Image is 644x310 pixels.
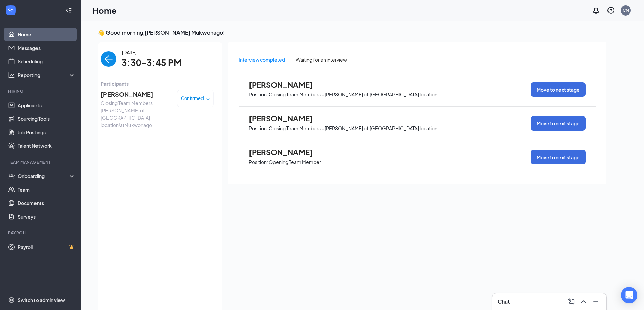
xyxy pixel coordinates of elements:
a: Scheduling [18,55,75,68]
svg: Minimize [592,298,600,306]
button: Move to next stage [531,116,586,131]
a: Surveys [18,210,75,223]
div: Onboarding [18,173,70,179]
a: Team [18,183,75,196]
div: Reporting [18,72,76,78]
svg: QuestionInfo [607,6,615,15]
div: Switch to admin view [18,297,65,303]
span: [DATE] [122,49,182,56]
svg: Collapse [65,7,72,14]
div: Hiring [8,88,74,94]
a: Home [18,28,75,41]
div: Team Management [8,159,74,165]
span: [PERSON_NAME] [101,90,172,99]
div: Interview completed [239,56,285,63]
div: CM [623,7,629,13]
p: Closing Team Members - [PERSON_NAME] of [GEOGRAPHIC_DATA] location! [269,91,439,98]
button: back-button [101,51,116,67]
span: [PERSON_NAME] [249,80,323,89]
span: down [206,97,210,102]
svg: UserCheck [8,173,15,179]
button: Move to next stage [531,150,586,164]
svg: ChevronUp [579,298,588,306]
span: Confirmed [181,95,204,102]
svg: Settings [8,297,15,303]
svg: Notifications [592,6,600,15]
a: Messages [18,41,75,55]
h1: Home [93,5,117,16]
div: Waiting for an interview [296,56,347,63]
span: Participants [101,80,214,87]
svg: WorkstreamLogo [7,7,14,13]
h3: 👋 Good morning, [PERSON_NAME] Mukwonago ! [98,29,606,36]
span: Closing Team Members - [PERSON_NAME] of [GEOGRAPHIC_DATA] location! at Mukwonago [101,99,172,129]
p: Position: [249,159,268,165]
p: Opening Team Member [269,159,321,165]
p: Position: [249,91,268,98]
span: [PERSON_NAME] [249,114,323,123]
h3: Chat [498,298,510,305]
div: Open Intercom Messenger [621,287,637,303]
div: Payroll [8,230,74,236]
a: Job Postings [18,125,75,139]
a: Applicants [18,98,75,112]
p: Closing Team Members - [PERSON_NAME] of [GEOGRAPHIC_DATA] location! [269,125,439,132]
a: PayrollCrown [18,240,75,254]
svg: ComposeMessage [567,298,575,306]
button: Move to next stage [531,82,586,97]
a: Documents [18,196,75,210]
button: ComposeMessage [566,296,577,307]
svg: Analysis [8,72,15,78]
button: ChevronUp [578,296,589,307]
span: [PERSON_NAME] [249,148,323,157]
a: Talent Network [18,139,75,152]
span: 3:30-3:45 PM [122,56,182,70]
a: Sourcing Tools [18,112,75,125]
button: Minimize [590,296,601,307]
p: Position: [249,125,268,132]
